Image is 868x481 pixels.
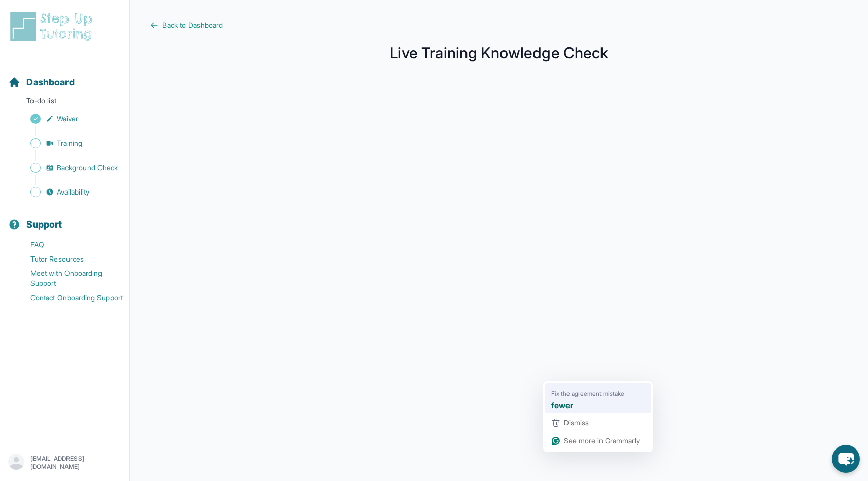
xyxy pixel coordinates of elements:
[26,75,75,89] span: Dashboard
[8,75,75,89] a: Dashboard
[57,163,118,173] span: Background Check
[57,187,89,197] span: Availability
[4,201,125,236] button: Support
[832,445,860,473] button: chat-button
[4,59,125,93] button: Dashboard
[8,266,129,291] a: Meet with Onboarding Support
[8,161,129,175] a: Background Check
[30,455,121,471] p: [EMAIL_ADDRESS][DOMAIN_NAME]
[8,252,129,266] a: Tutor Resources
[26,217,62,232] span: Support
[150,20,848,30] a: Back to Dashboard
[57,114,78,124] span: Waiver
[8,291,129,305] a: Contact Onboarding Support
[8,238,129,252] a: FAQ
[57,138,83,148] span: Training
[8,112,129,126] a: Waiver
[150,47,848,59] h1: Live Training Knowledge Check
[8,10,98,43] img: logo
[8,185,129,199] a: Availability
[8,136,129,150] a: Training
[8,454,121,472] button: [EMAIL_ADDRESS][DOMAIN_NAME]
[162,20,223,30] span: Back to Dashboard
[4,95,125,110] p: To-do list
